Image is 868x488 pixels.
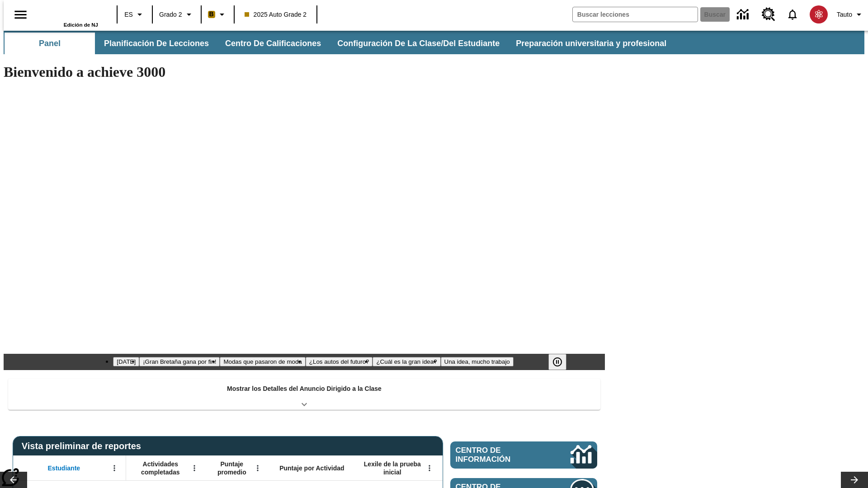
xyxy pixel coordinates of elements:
[573,7,698,22] input: Buscar campo
[456,446,540,464] span: Centro de información
[188,461,201,475] button: Abrir menú
[39,3,98,28] div: Portada
[218,33,328,54] button: Centro de calificaciones
[279,464,344,472] span: Puntaje por Actividad
[48,464,80,472] span: Estudiante
[245,10,307,19] span: 2025 Auto Grade 2
[220,357,305,366] button: Diapositiva 3 Modas que pasaron de moda
[108,461,121,475] button: Abrir menú
[139,357,220,366] button: Diapositiva 2 ¡Gran Bretaña gana por fin!
[4,33,675,54] div: Subbarra de navegación
[120,6,149,23] button: Lenguaje: ES, Selecciona un idioma
[113,357,139,366] button: Diapositiva 1 Día del Trabajo
[131,460,190,476] span: Actividades completadas
[450,441,597,469] a: Centro de información
[833,6,868,23] button: Perfil/Configuración
[810,5,828,23] img: avatar image
[359,460,425,476] span: Lexile de la prueba inicial
[156,6,198,23] button: Grado: Grado 2, Elige un grado
[8,379,600,410] div: Mostrar los Detalles del Anuncio Dirigido a la Clase
[4,31,864,54] div: Subbarra de navegación
[64,22,98,28] span: Edición de NJ
[97,33,216,54] button: Planificación de lecciones
[251,461,264,475] button: Abrir menú
[330,33,507,54] button: Configuración de la clase/del estudiante
[837,10,852,19] span: Tauto
[441,357,514,366] button: Diapositiva 6 Una idea, mucho trabajo
[841,472,868,488] button: Carrusel de lecciones, seguir
[548,354,576,370] div: Pausar
[209,9,214,20] span: B
[306,357,373,366] button: Diapositiva 4 ¿Los autos del futuro?
[227,384,382,394] p: Mostrar los Detalles del Anuncio Dirigido a la Clase
[4,64,605,80] h1: Bienvenido a achieve 3000
[210,460,254,476] span: Puntaje promedio
[7,1,34,28] button: Abrir el menú lateral
[423,461,436,475] button: Abrir menú
[124,10,133,19] span: ES
[509,33,674,54] button: Preparación universitaria y profesional
[204,6,231,23] button: Boost El color de la clase es anaranjado claro. Cambiar el color de la clase.
[22,441,146,451] span: Vista preliminar de reportes
[159,10,182,19] span: Grado 2
[373,357,440,366] button: Diapositiva 5 ¿Cuál es la gran idea?
[731,2,756,27] a: Centro de información
[5,33,95,54] button: Panel
[548,354,566,370] button: Pausar
[39,4,98,22] a: Portada
[781,3,804,26] a: Notificaciones
[804,3,833,26] button: Escoja un nuevo avatar
[756,2,781,27] a: Centro de recursos, Se abrirá en una pestaña nueva.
